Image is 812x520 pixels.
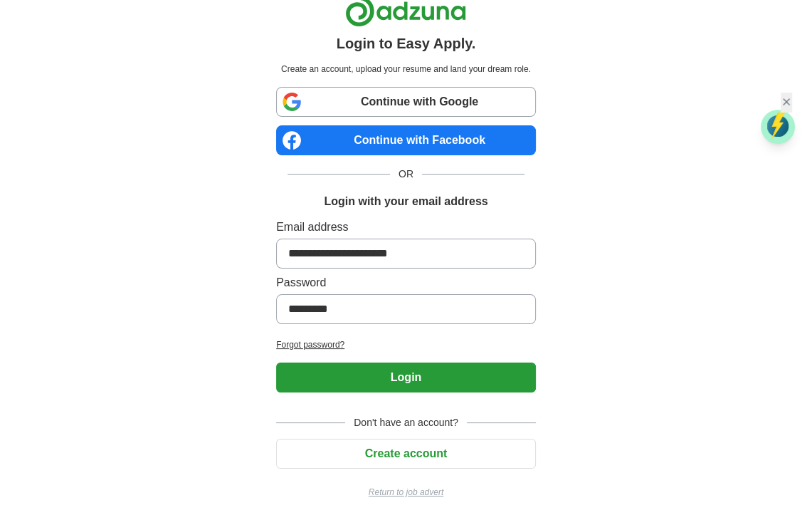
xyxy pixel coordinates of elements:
a: Create account [276,447,536,459]
p: Create an account, upload your resume and land your dream role. [279,63,533,76]
label: Email address [276,219,536,236]
span: Don't have an account? [345,415,467,430]
a: Return to job advert [276,486,536,499]
a: Continue with Google [276,87,536,117]
a: Continue with Facebook [276,125,536,155]
label: Password [276,274,536,291]
button: Create account [276,439,536,469]
a: Forgot password? [276,338,536,351]
h1: Login to Easy Apply. [337,33,476,54]
button: Login [276,363,536,392]
span: OR [390,167,422,182]
h1: Login with your email address [324,193,487,210]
